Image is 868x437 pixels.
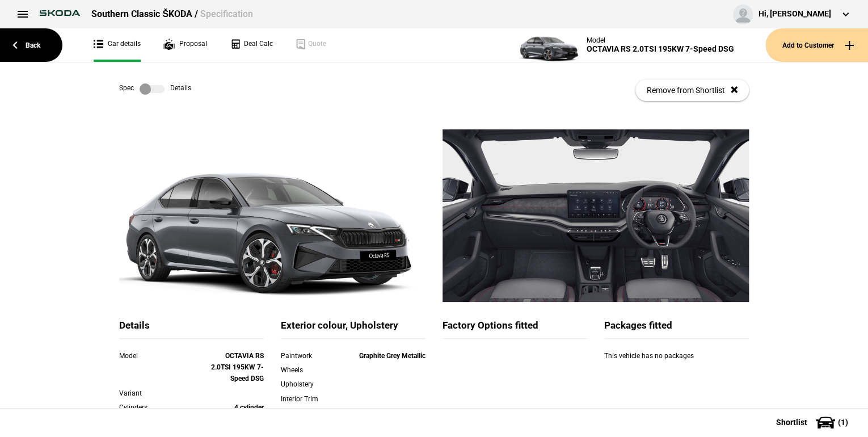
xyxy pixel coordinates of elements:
[759,408,868,436] button: Shortlist(1)
[119,402,206,413] div: Cylinders
[281,350,339,362] div: Paintwork
[119,83,191,95] div: Spec Details
[635,79,749,101] button: Remove from Shortlist
[34,5,86,22] img: skoda.png
[281,364,339,376] div: Wheels
[765,28,868,62] button: Add to Customer
[838,418,848,426] span: ( 1 )
[119,350,206,362] div: Model
[587,44,734,54] div: OCTAVIA RS 2.0TSI 195KW 7-Speed DSG
[281,319,425,339] div: Exterior colour, Upholstery
[234,404,264,411] strong: 4 cylinder
[359,352,425,360] strong: Graphite Grey Metallic
[163,28,207,62] a: Proposal
[91,8,253,20] div: Southern Classic ŠKODA /
[443,319,587,339] div: Factory Options fitted
[604,350,749,373] div: This vehicle has no packages
[211,352,264,383] strong: OCTAVIA RS 2.0TSI 195KW 7-Speed DSG
[94,28,141,62] a: Car details
[587,36,734,44] div: Model
[776,418,807,426] span: Shortlist
[230,28,273,62] a: Deal Calc
[119,319,264,339] div: Details
[119,388,206,399] div: Variant
[281,393,339,405] div: Interior Trim
[604,319,749,339] div: Packages fitted
[281,379,339,390] div: Upholstery
[759,9,831,20] div: Hi, [PERSON_NAME]
[200,9,253,19] span: Specification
